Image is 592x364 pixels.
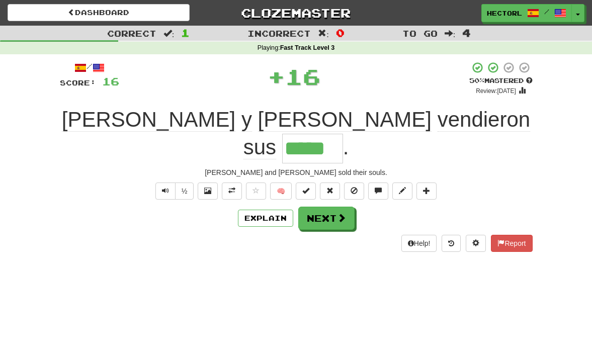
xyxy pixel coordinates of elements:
[491,235,532,252] button: Report
[62,108,235,132] span: [PERSON_NAME]
[296,183,316,200] button: Set this sentence to 100% Mastered (alt+m)
[416,183,437,200] button: Add to collection (alt+a)
[60,61,119,74] div: /
[155,183,176,200] button: Play sentence audio (ctl+space)
[153,183,194,200] div: Text-to-speech controls
[268,61,285,92] span: +
[343,135,349,159] span: .
[247,28,311,38] span: Incorrect
[469,76,533,85] div: Mastered
[462,27,471,39] span: 4
[318,29,329,38] span: :
[445,29,456,38] span: :
[401,235,437,252] button: Help!
[246,183,266,200] button: Favorite sentence (alt+f)
[469,76,484,84] span: 50 %
[205,4,387,22] a: Clozemaster
[487,9,522,18] span: hectorl
[241,108,252,132] span: y
[60,167,533,177] div: [PERSON_NAME] and [PERSON_NAME] sold their souls.
[102,75,119,87] span: 16
[368,183,388,200] button: Discuss sentence (alt+u)
[258,108,432,132] span: [PERSON_NAME]
[285,64,320,89] span: 16
[336,27,345,39] span: 0
[298,207,355,230] button: Next
[270,183,292,200] button: 🧠
[60,78,96,87] span: Score:
[243,135,276,159] span: sus
[402,28,438,38] span: To go
[344,183,364,200] button: Ignore sentence (alt+i)
[280,44,335,51] strong: Fast Track Level 3
[175,183,194,200] button: ½
[238,210,293,227] button: Explain
[8,4,190,21] a: Dashboard
[198,183,218,200] button: Show image (alt+x)
[476,87,516,95] small: Review: [DATE]
[222,183,242,200] button: Toggle translation (alt+t)
[442,235,461,252] button: Round history (alt+y)
[107,28,156,38] span: Correct
[438,108,530,132] span: vendieron
[181,27,190,39] span: 1
[544,8,549,15] span: /
[481,4,572,22] a: hectorl /
[392,183,412,200] button: Edit sentence (alt+d)
[163,29,175,38] span: :
[320,183,340,200] button: Reset to 0% Mastered (alt+r)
